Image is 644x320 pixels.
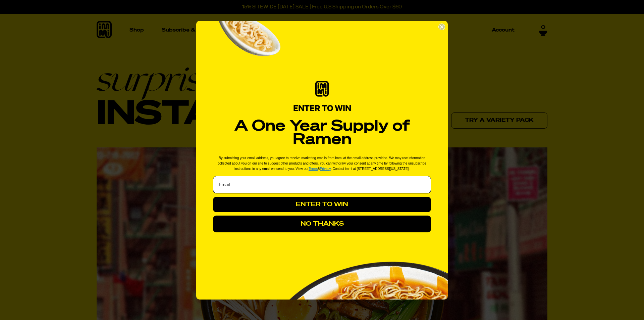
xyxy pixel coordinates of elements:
button: NO THANKS [213,216,431,232]
strong: A One Year Supply of Ramen [234,119,410,147]
a: Privacy [320,167,331,171]
span: By submitting your email address, you agree to receive marketing emails from immi at the email ad... [218,156,426,171]
input: Email [213,176,431,193]
button: Close dialog [438,24,445,30]
button: ENTER TO WIN [213,197,431,212]
img: immi [315,81,329,96]
a: Terms [309,167,318,171]
span: ENTER TO WIN [293,104,351,113]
